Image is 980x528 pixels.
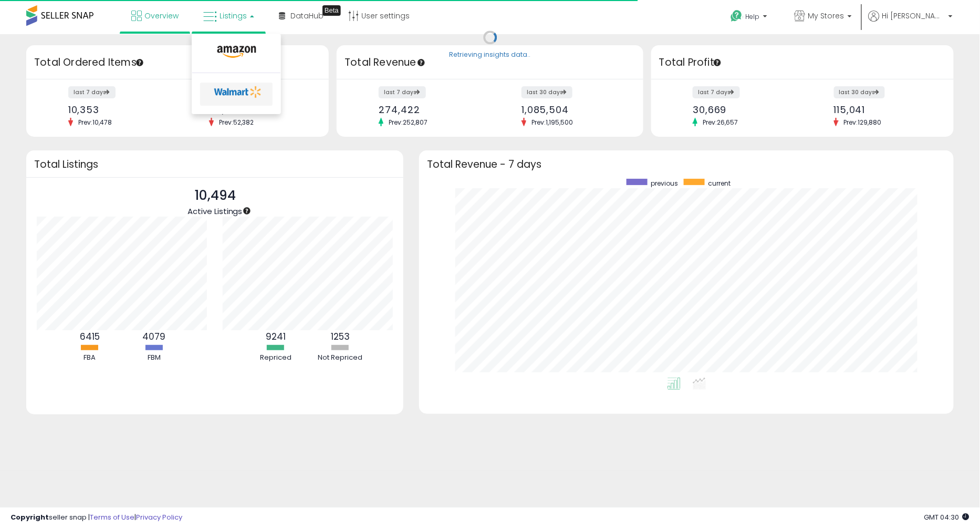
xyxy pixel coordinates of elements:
div: 44,076 [209,104,310,115]
div: 115,041 [834,104,935,115]
div: Tooltip anchor [416,58,426,67]
span: Listings [220,11,247,21]
span: Active Listings [187,206,243,217]
label: last 7 days [693,86,740,98]
span: Hi [PERSON_NAME] [882,11,945,21]
div: 274,422 [379,104,482,115]
label: last 30 days [834,86,885,98]
b: 9241 [266,330,286,343]
div: Repriced [244,353,307,363]
span: Prev: 26,657 [697,118,743,127]
div: Tooltip anchor [322,5,341,16]
span: DataHub [290,11,324,21]
h3: Total Ordered Items [34,55,321,70]
span: Prev: 252,807 [383,118,433,127]
span: previous [651,179,679,188]
div: Not Repriced [309,353,372,363]
div: Tooltip anchor [135,58,144,67]
div: Retrieving insights data.. [450,50,531,60]
span: Help [746,12,760,21]
a: Help [722,2,778,34]
div: 30,669 [693,104,794,115]
div: 1,085,504 [522,104,625,115]
b: 6415 [80,330,100,343]
div: Tooltip anchor [242,206,252,216]
div: FBA [58,353,121,363]
h3: Total Revenue [345,55,635,70]
span: current [708,179,731,188]
span: Prev: 129,880 [839,118,887,127]
a: Hi [PERSON_NAME] [869,11,953,34]
span: My Stores [808,11,845,21]
b: 4079 [143,330,166,343]
div: Tooltip anchor [713,58,722,67]
label: last 7 days [68,86,116,98]
span: Prev: 10,478 [73,118,117,127]
h3: Total Profit [659,55,946,70]
span: Overview [144,11,179,21]
div: FBM [123,353,186,363]
h3: Total Listings [34,160,395,168]
div: 10,353 [68,104,170,115]
label: last 30 days [522,86,572,98]
label: last 7 days [379,86,426,98]
p: 10,494 [187,186,243,206]
b: 1253 [331,330,350,343]
h3: Total Revenue - 7 days [427,160,946,168]
span: Prev: 52,382 [214,118,259,127]
i: Get Help [730,9,743,23]
span: Prev: 1,195,500 [526,118,578,127]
